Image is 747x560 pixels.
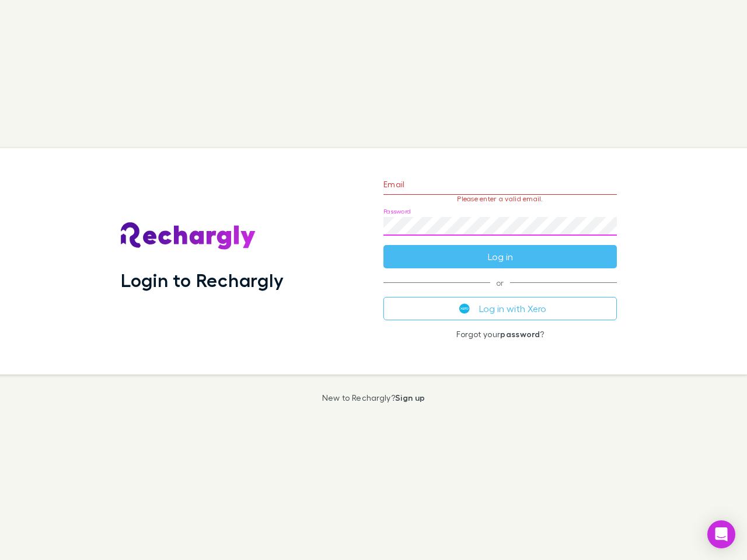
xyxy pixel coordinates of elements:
[383,245,617,268] button: Log in
[395,393,425,402] a: Sign up
[383,207,411,216] label: Password
[383,195,617,203] p: Please enter a valid email.
[322,393,425,402] p: New to Rechargly?
[459,303,470,314] img: Xero's logo
[121,222,256,250] img: Rechargly's Logo
[500,329,540,339] a: password
[383,330,617,339] p: Forgot your ?
[383,282,617,283] span: or
[707,520,735,548] div: Open Intercom Messenger
[121,269,284,291] h1: Login to Rechargly
[383,297,617,320] button: Log in with Xero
